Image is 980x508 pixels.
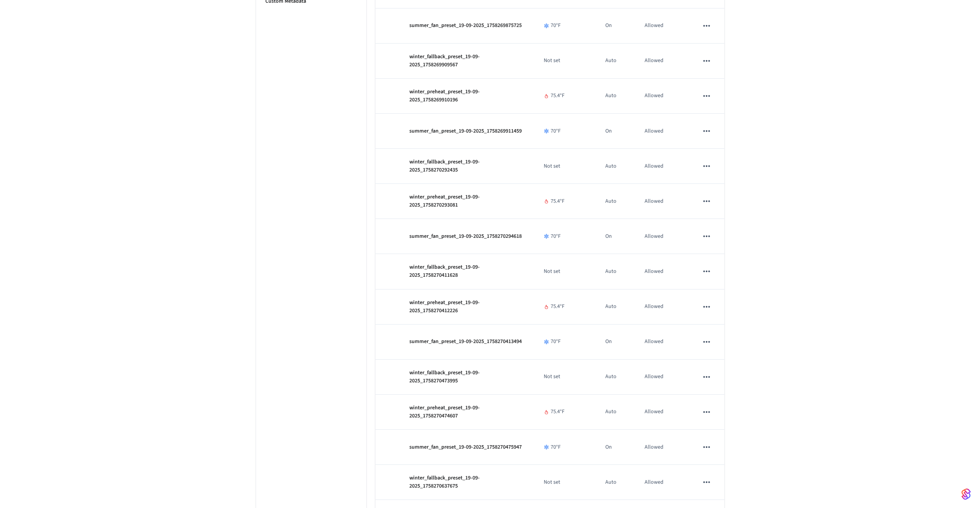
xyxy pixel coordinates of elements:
td: Auto [596,289,635,325]
td: Not set [534,254,596,289]
div: 75.4 °F [544,408,587,416]
p: winter_fallback_preset_19-09-2025_1758270411628 [409,263,525,279]
div: 75.4 °F [544,303,587,311]
p: winter_preheat_preset_19-09-2025_1758270474607 [409,404,525,420]
td: Allowed [635,44,689,79]
td: Allowed [635,149,689,184]
td: Allowed [635,219,689,254]
div: 70 °F [544,22,587,30]
td: Auto [596,79,635,114]
td: Auto [596,184,635,219]
p: summer_fan_preset_19-09-2025_1758269875725 [409,22,525,30]
td: Not set [534,360,596,395]
td: Allowed [635,465,689,500]
td: Auto [596,254,635,289]
td: Auto [596,395,635,430]
td: Allowed [635,8,689,44]
p: winter_fallback_preset_19-09-2025_1758269909567 [409,53,525,69]
p: winter_preheat_preset_19-09-2025_1758269910196 [409,88,525,104]
td: Allowed [635,395,689,430]
p: winter_preheat_preset_19-09-2025_1758270293081 [409,193,525,209]
td: On [596,430,635,465]
div: 75.4 °F [544,197,587,205]
td: Allowed [635,430,689,465]
div: 70 °F [544,232,587,241]
div: 70 °F [544,338,587,346]
p: winter_fallback_preset_19-09-2025_1758270473995 [409,369,525,385]
td: Allowed [635,184,689,219]
p: summer_fan_preset_19-09-2025_1758270294618 [409,232,525,241]
td: On [596,114,635,149]
td: Not set [534,465,596,500]
td: Auto [596,149,635,184]
td: Allowed [635,254,689,289]
td: Not set [534,149,596,184]
td: Allowed [635,289,689,325]
p: winter_fallback_preset_19-09-2025_1758270637675 [409,474,525,490]
p: winter_preheat_preset_19-09-2025_1758270412226 [409,299,525,315]
div: 70 °F [544,443,587,451]
td: Not set [534,44,596,79]
td: On [596,8,635,44]
td: Auto [596,44,635,79]
td: Allowed [635,114,689,149]
img: SeamLogoGradient.69752ec5.svg [962,488,971,500]
td: Allowed [635,325,689,360]
p: summer_fan_preset_19-09-2025_1758270475947 [409,443,525,451]
div: 70 °F [544,127,587,135]
p: winter_fallback_preset_19-09-2025_1758270292435 [409,158,525,174]
div: 75.4 °F [544,92,587,100]
p: summer_fan_preset_19-09-2025_1758269911459 [409,127,525,135]
td: Auto [596,360,635,395]
td: Auto [596,465,635,500]
td: On [596,325,635,360]
td: On [596,219,635,254]
td: Allowed [635,79,689,114]
p: summer_fan_preset_19-09-2025_1758270413494 [409,338,525,346]
td: Allowed [635,360,689,395]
